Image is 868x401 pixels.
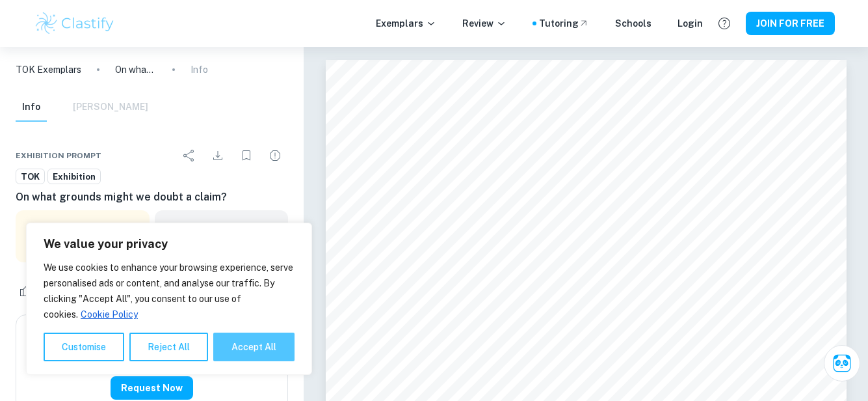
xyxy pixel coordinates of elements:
button: Accept All [213,333,295,361]
a: Cookie Policy [80,309,138,320]
div: Bookmark [233,143,259,169]
a: Tutoring [539,16,589,31]
div: Download [205,143,231,169]
button: Request Now [111,376,193,400]
div: Share [176,143,202,169]
a: Schools [615,16,651,31]
p: We use cookies to enhance your browsing experience, serve personalised ads or content, and analys... [44,260,295,322]
div: Like [16,281,55,301]
span: Exhibition [48,171,100,184]
div: Report issue [262,143,288,169]
a: Exhibition [47,169,101,185]
p: Exemplars [376,16,436,31]
a: TOK Exemplars [16,62,81,77]
h6: On what grounds might we doubt a claim? [16,189,288,205]
img: Clastify logo [34,10,116,36]
button: Reject All [129,333,208,361]
p: Info [191,62,208,77]
span: Exhibition Prompt [16,150,101,161]
h6: [DATE] [191,221,259,235]
span: TOK [16,171,44,184]
button: Ask Clai [824,345,860,381]
p: We value your privacy [44,236,295,252]
div: We value your privacy [26,223,312,375]
button: Help and Feedback [713,12,735,35]
button: JOIN FOR FREE [746,12,835,35]
button: Info [16,93,47,122]
a: Login [677,16,703,31]
p: On what grounds might we doubt a claim? [115,62,157,77]
button: Customise [44,333,124,361]
p: Review [462,16,506,31]
a: TOK [16,169,45,185]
